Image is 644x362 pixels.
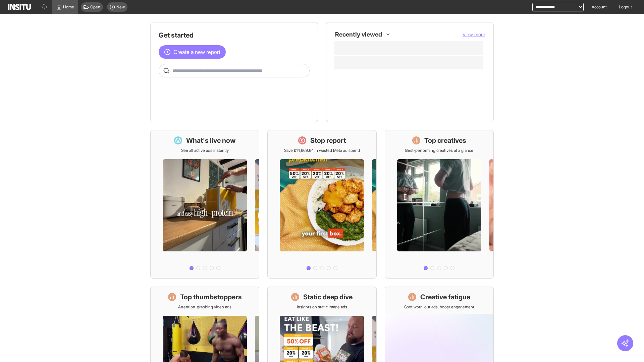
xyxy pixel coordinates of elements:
[349,104,411,110] span: Top 10 Unique Creatives [Beta]
[186,136,236,145] h1: What's live now
[424,136,466,145] h1: Top creatives
[463,31,485,38] button: View more
[180,292,242,302] h1: Top thumbstoppers
[173,48,220,56] span: Create a new report
[267,130,376,279] a: Stop reportSave £14,669.64 in wasted Meta ad spend
[385,130,494,279] a: Top creativesBest-performing creatives at a glance
[349,75,378,80] span: What's live now
[159,31,310,40] h1: Get started
[349,104,480,110] span: Top 10 Unique Creatives [Beta]
[178,304,231,310] p: Attention-grabbing video ads
[463,32,485,37] span: View more
[90,4,100,10] span: Open
[349,89,391,95] span: Creative Fatigue [Beta]
[150,130,259,279] a: What's live nowSee all active ads instantly
[349,75,480,80] span: What's live now
[116,4,125,10] span: New
[297,304,347,310] p: Insights on static image ads
[310,136,346,145] h1: Stop report
[284,148,360,153] p: Save £14,669.64 in wasted Meta ad spend
[337,73,345,81] div: Dashboard
[337,103,345,111] div: Insights
[303,292,353,302] h1: Static deep dive
[349,89,480,95] span: Creative Fatigue [Beta]
[159,45,226,59] button: Create a new report
[337,88,345,96] div: Insights
[63,4,74,10] span: Home
[405,148,473,153] p: Best-performing creatives at a glance
[8,4,31,10] img: Logo
[181,148,229,153] p: See all active ads instantly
